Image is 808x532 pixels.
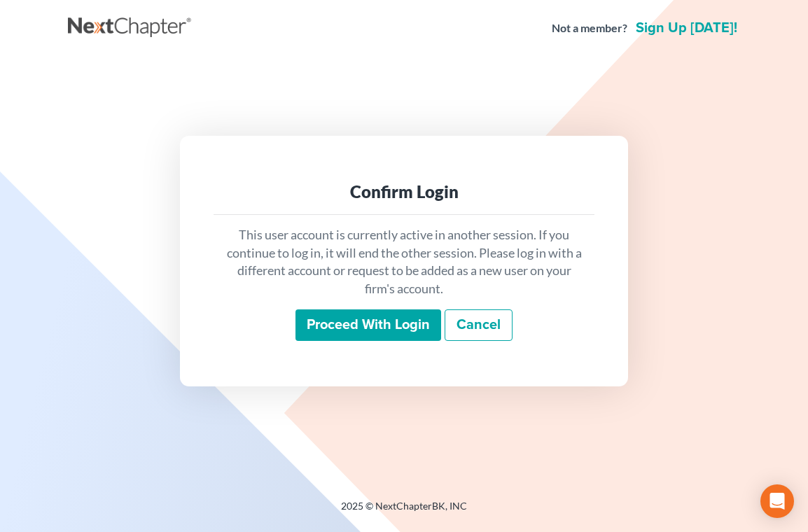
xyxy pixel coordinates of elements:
[225,181,583,203] div: Confirm Login
[760,484,794,518] div: Open Intercom Messenger
[225,226,583,298] p: This user account is currently active in another session. If you continue to log in, it will end ...
[68,499,740,524] div: 2025 © NextChapterBK, INC
[445,309,513,342] a: Cancel
[552,20,627,36] strong: Not a member?
[633,21,740,35] a: Sign up [DATE]!
[295,309,441,342] input: Proceed with login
